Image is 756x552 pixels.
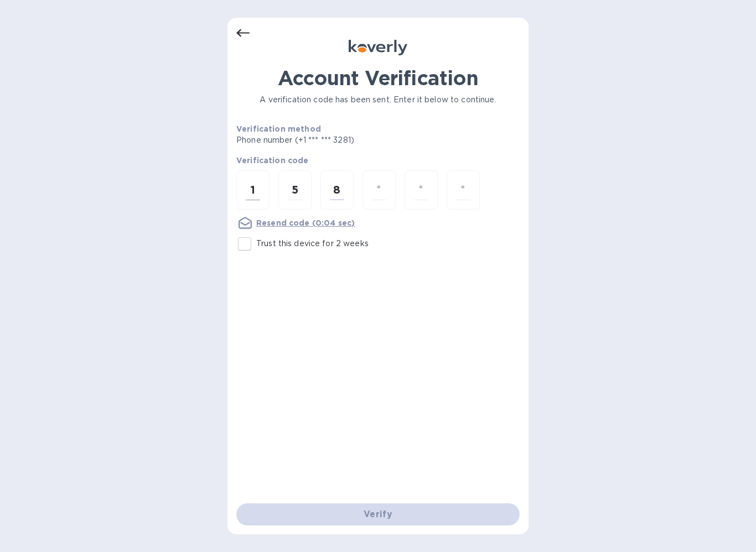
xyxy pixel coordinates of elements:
p: Verification code [236,155,520,166]
p: Trust this device for 2 weeks [256,238,369,249]
b: Verification method [236,124,321,133]
p: A verification code has been sent. Enter it below to continue. [236,94,520,106]
p: Phone number (+1 *** *** 3281) [236,134,439,146]
u: Resend code (0:04 sec) [256,218,355,227]
h1: Account Verification [236,66,520,90]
